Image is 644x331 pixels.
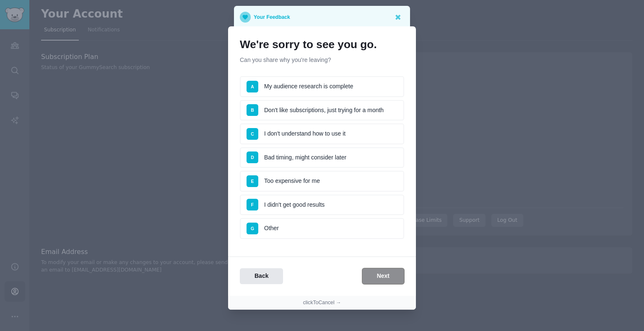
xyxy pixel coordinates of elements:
span: G [251,226,254,231]
button: clickToCancel → [303,299,341,307]
span: C [251,131,254,136]
p: Your Feedback [254,12,290,23]
button: Back [240,268,283,285]
span: E [251,179,254,184]
p: Can you share why you're leaving? [240,56,404,64]
span: D [251,155,254,160]
span: F [251,202,254,207]
h1: We're sorry to see you go. [240,38,404,51]
span: B [251,108,254,113]
span: A [251,84,254,89]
